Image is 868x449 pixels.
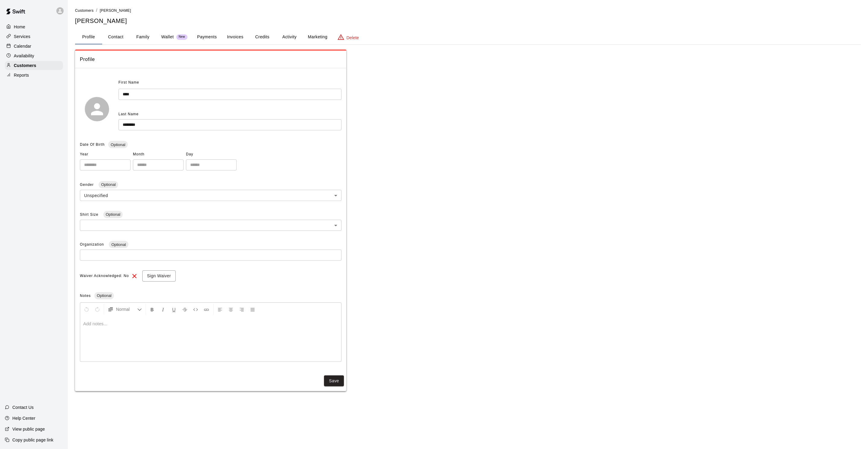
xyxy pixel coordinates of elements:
[129,30,156,44] button: Family
[161,34,174,40] p: Wallet
[169,304,179,315] button: Format Underline
[192,30,222,44] button: Payments
[80,242,105,247] span: Organization
[14,43,31,49] p: Calendar
[201,304,212,315] button: Insert Link
[14,72,29,78] p: Reports
[176,35,187,39] span: New
[5,71,63,80] a: Reports
[14,53,34,59] p: Availability
[303,30,332,44] button: Marketing
[158,304,168,315] button: Format Italics
[5,22,63,31] a: Home
[226,304,236,315] button: Center Align
[80,294,91,298] span: Notes
[5,61,63,70] a: Customers
[215,304,225,315] button: Left Align
[102,30,129,44] button: Contact
[12,437,53,443] p: Copy public page link
[100,8,131,13] span: [PERSON_NAME]
[5,51,63,60] a: Availability
[133,150,184,159] span: Month
[118,112,139,116] span: Last Name
[108,142,127,147] span: Optional
[12,404,34,410] p: Contact Us
[249,30,276,44] button: Credits
[5,32,63,41] a: Services
[147,304,157,315] button: Format Bold
[80,212,100,217] span: Shirt Size
[118,78,139,88] span: First Name
[75,17,861,25] h5: [PERSON_NAME]
[75,8,94,13] a: Customers
[80,271,129,281] span: Waiver Acknowledged: No
[80,142,105,147] span: Date Of Birth
[247,304,258,315] button: Justify Align
[94,293,114,298] span: Optional
[96,7,97,14] li: /
[75,8,94,13] span: Customers
[81,304,92,315] button: Undo
[14,24,25,30] p: Home
[99,182,118,187] span: Optional
[142,270,176,282] button: Sign Waiver
[92,304,102,315] button: Redo
[237,304,247,315] button: Right Align
[12,426,45,432] p: View public page
[75,30,102,44] button: Profile
[12,415,35,421] p: Help Center
[109,242,128,247] span: Optional
[80,150,131,159] span: Year
[276,30,303,44] button: Activity
[80,190,341,201] div: Unspecified
[347,35,359,41] p: Delete
[324,375,344,387] button: Save
[103,212,123,217] span: Optional
[75,7,861,14] nav: breadcrumb
[5,42,63,51] a: Calendar
[80,183,95,187] span: Gender
[14,33,30,40] p: Services
[75,30,861,44] div: basic tabs example
[190,304,201,315] button: Insert Code
[180,304,190,315] button: Format Strikethrough
[186,150,237,159] span: Day
[116,306,137,312] span: Normal
[105,304,144,315] button: Formatting Options
[222,30,249,44] button: Invoices
[14,62,36,68] p: Customers
[80,56,341,63] span: Profile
